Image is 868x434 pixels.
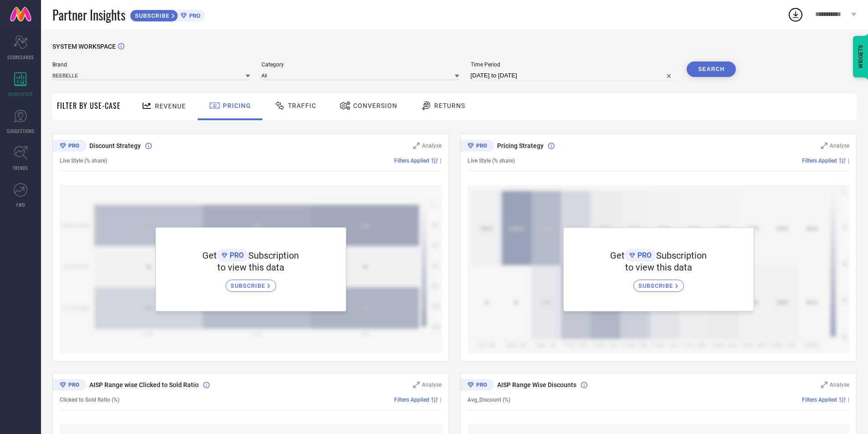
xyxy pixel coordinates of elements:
[202,250,217,261] span: Get
[497,381,576,388] span: AISP Range Wise Discounts
[802,158,837,164] span: Filters Applied
[394,158,429,164] span: Filters Applied
[821,382,827,388] svg: Zoom
[848,397,849,403] span: |
[223,102,251,109] span: Pricing
[7,128,35,134] span: SUGGESTIONS
[8,91,33,97] span: WORKSPACE
[226,273,276,292] a: SUBSCRIBE
[231,282,267,289] span: SUBSCRIBE
[848,158,849,164] span: |
[52,379,86,393] div: Premium
[471,61,676,68] span: Time Period
[625,262,692,273] span: to view this data
[16,201,25,208] span: FWD
[52,5,125,24] span: Partner Insights
[635,251,652,260] span: PRO
[288,102,316,109] span: Traffic
[440,158,442,164] span: |
[130,12,172,19] span: SUBSCRIBE
[155,102,186,110] span: Revenue
[821,143,827,149] svg: Zoom
[471,70,676,81] input: Select time period
[687,61,736,77] button: Search
[467,397,510,403] span: Avg_Discount (%)
[13,164,28,171] span: TRENDS
[638,282,675,289] span: SUBSCRIBE
[187,12,200,19] span: PRO
[787,6,804,23] div: Open download list
[497,142,544,149] span: Pricing Strategy
[422,143,442,149] span: Analyse
[422,382,442,388] span: Analyse
[60,158,107,164] span: Live Style (% share)
[57,100,121,111] span: Filter By Use-Case
[467,158,515,164] span: Live Style (% share)
[353,102,397,109] span: Conversion
[60,397,119,403] span: Clicked to Sold Ratio (%)
[830,382,849,388] span: Analyse
[227,251,244,260] span: PRO
[460,140,494,153] div: Premium
[460,379,494,393] div: Premium
[656,250,707,261] span: Subscription
[830,143,849,149] span: Analyse
[52,43,116,50] span: SYSTEM WORKSPACE
[262,61,459,68] span: Category
[413,382,420,388] svg: Zoom
[248,250,299,261] span: Subscription
[217,262,284,273] span: to view this data
[52,140,86,153] div: Premium
[610,250,625,261] span: Get
[52,61,250,68] span: Brand
[394,397,429,403] span: Filters Applied
[413,143,420,149] svg: Zoom
[440,397,442,403] span: |
[7,54,34,61] span: SCORECARDS
[434,102,465,109] span: Returns
[130,7,205,22] a: SUBSCRIBEPRO
[633,273,684,292] a: SUBSCRIBE
[89,142,141,149] span: Discount Strategy
[802,397,837,403] span: Filters Applied
[89,381,199,388] span: AISP Range wise Clicked to Sold Ratio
